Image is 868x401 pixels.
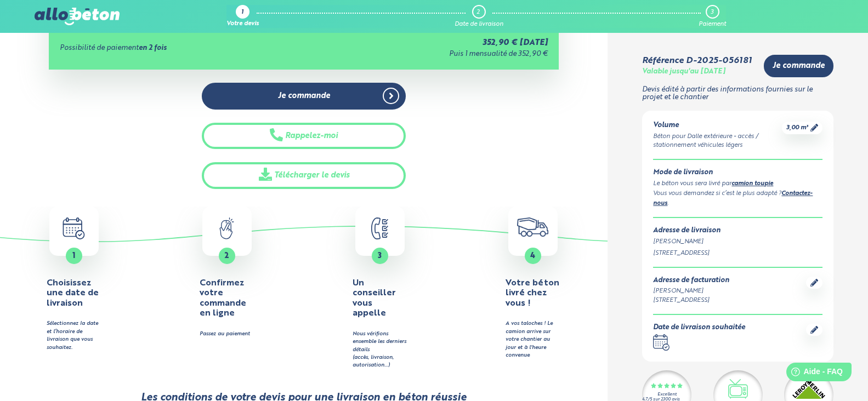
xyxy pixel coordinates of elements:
h4: Confirmez votre commande en ligne [200,278,254,319]
strong: en 2 fois [139,44,167,51]
a: Je commande [764,55,833,77]
div: Adresse de facturation [653,277,729,285]
span: 1 [72,252,75,260]
button: 3 Un conseiller vous appelle Nous vérifions ensemble les derniers détails(accès, livraison, autor... [306,207,453,370]
iframe: Help widget launcher [770,358,856,389]
a: Contactez-nous [653,191,813,207]
div: A vos taloches ! Le camion arrive sur votre chantier au jour et à l'heure convenue [506,320,560,359]
div: Nous vérifions ensemble les derniers détails (accès, livraison, autorisation…) [353,330,407,370]
div: 352,90 € [DATE] [314,38,548,48]
a: 3 Paiement [699,5,726,28]
span: 2 [224,252,229,260]
span: 3 [378,252,382,260]
div: [STREET_ADDRESS] [653,249,822,258]
div: 1 [241,9,243,16]
div: Mode de livraison [653,169,822,177]
div: Valable jusqu'au [DATE] [642,68,725,76]
button: Rappelez-moi [202,123,406,150]
img: truck.c7a9816ed8b9b1312949.png [517,217,548,237]
div: Adresse de livraison [653,227,822,235]
div: Passez au paiement [200,330,254,338]
div: Votre devis [226,21,259,28]
a: camion toupie [731,181,773,187]
a: 2 Date de livraison [455,5,503,28]
div: [STREET_ADDRESS] [653,296,729,305]
div: [PERSON_NAME] [653,237,822,247]
a: 2 Confirmez votre commande en ligne Passez au paiement [153,207,300,339]
h4: Choisissez une date de livraison [47,278,101,308]
div: Le béton vous sera livré par [653,179,822,189]
div: Possibilité de paiement [60,44,314,53]
div: Référence D-2025-056181 [642,56,752,66]
div: Béton pour Dalle extérieure - accès / stationnement véhicules légers [653,132,781,151]
div: 3 [711,9,713,16]
span: 4 [530,252,535,260]
div: Volume [653,122,781,130]
a: 1 Votre devis [226,5,259,28]
div: Sélectionnez la date et l’horaire de livraison que vous souhaitez. [47,320,101,352]
div: Date de livraison souhaitée [653,324,745,332]
div: [PERSON_NAME] [653,287,729,296]
div: 2 [476,9,480,16]
div: Vous vous demandez si c’est le plus adapté ? . [653,189,822,209]
p: Devis édité à partir des informations fournies sur le projet et le chantier [642,86,833,102]
div: Date de livraison [455,21,503,28]
div: Paiement [699,21,726,28]
h4: Votre béton livré chez vous ! [506,278,560,308]
a: Télécharger le devis [202,162,406,189]
div: Puis 1 mensualité de 352,90 € [314,50,548,59]
span: Je commande [773,61,825,71]
div: Excellent [657,392,677,397]
img: allobéton [35,8,119,25]
h4: Un conseiller vous appelle [353,278,407,319]
span: Je commande [278,91,330,101]
a: Je commande [202,83,406,110]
